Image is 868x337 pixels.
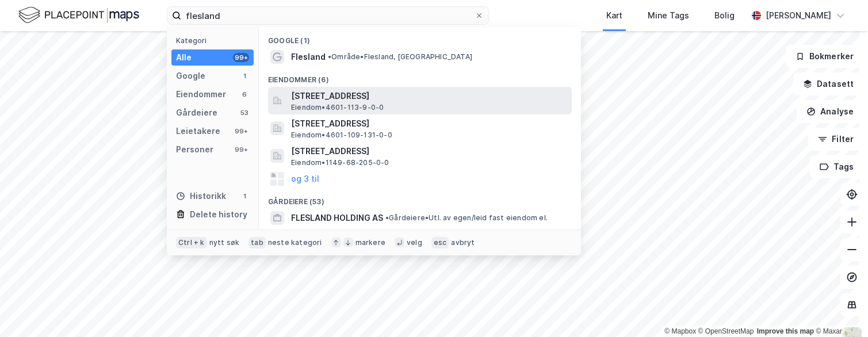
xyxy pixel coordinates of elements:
[793,72,863,95] button: Datasett
[291,144,567,158] span: [STREET_ADDRESS]
[291,50,326,64] span: Flesland
[810,282,868,337] div: Kontrollprogram for chat
[766,9,831,22] div: [PERSON_NAME]
[259,188,581,209] div: Gårdeiere (53)
[176,51,192,64] div: Alle
[176,69,205,83] div: Google
[291,211,383,225] span: FLESLAND HOLDING AS
[176,189,226,203] div: Historikk
[259,27,581,48] div: Google (1)
[259,66,581,87] div: Eiendommer (6)
[291,103,384,112] span: Eiendom • 4601-113-9-0-0
[664,327,696,335] a: Mapbox
[176,124,220,138] div: Leietakere
[233,127,249,136] div: 99+
[240,90,249,99] div: 6
[714,9,735,22] div: Bolig
[606,9,622,22] div: Kart
[240,108,249,117] div: 53
[355,238,385,247] div: markere
[698,327,754,335] a: OpenStreetMap
[291,131,392,140] span: Eiendom • 4601-109-131-0-0
[176,36,254,45] div: Kategori
[190,208,247,221] div: Delete history
[240,71,249,81] div: 1
[291,172,319,186] button: og 3 til
[407,238,422,247] div: velg
[291,117,567,131] span: [STREET_ADDRESS]
[810,282,868,337] iframe: Chat Widget
[181,7,475,24] input: Søk på adresse, matrikkel, gårdeiere, leietakere eller personer
[233,145,249,154] div: 99+
[757,327,814,335] a: Improve this map
[209,238,240,247] div: nytt søk
[248,237,266,248] div: tab
[291,158,389,167] span: Eiendom • 1149-68-205-0-0
[176,87,226,101] div: Eiendommer
[648,9,689,22] div: Mine Tags
[786,45,863,68] button: Bokmerker
[328,52,472,62] span: Område • Flesland, [GEOGRAPHIC_DATA]
[385,213,548,223] span: Gårdeiere • Utl. av egen/leid fast eiendom el.
[808,128,863,151] button: Filter
[233,53,249,62] div: 99+
[176,237,207,248] div: Ctrl + k
[451,238,475,247] div: avbryt
[240,192,249,201] div: 1
[291,89,567,103] span: [STREET_ADDRESS]
[176,143,213,156] div: Personer
[268,238,322,247] div: neste kategori
[810,155,863,178] button: Tags
[18,5,139,25] img: logo.f888ab2527a4732fd821a326f86c7f29.svg
[431,237,449,248] div: esc
[176,106,217,120] div: Gårdeiere
[328,52,331,61] span: •
[797,100,863,123] button: Analyse
[385,213,389,222] span: •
